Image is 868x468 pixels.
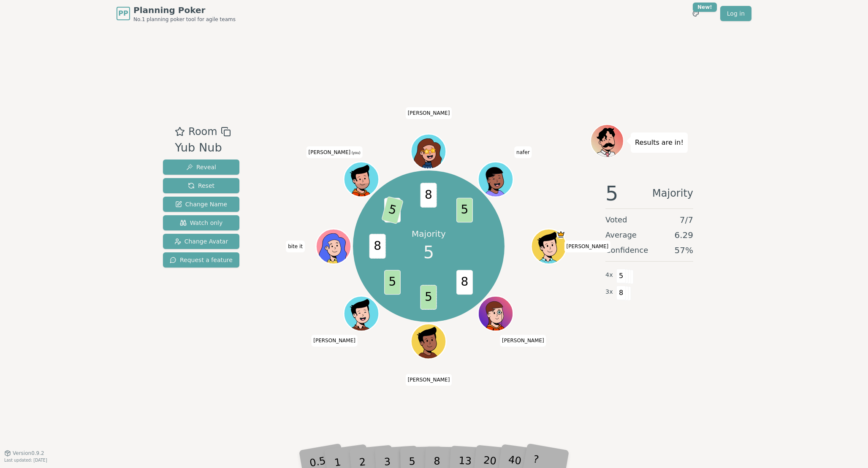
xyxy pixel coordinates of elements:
[674,229,693,241] span: 6.29
[605,244,648,256] span: Confidence
[605,229,637,241] span: Average
[13,450,44,457] span: Version 0.9.2
[350,151,361,155] span: (you)
[188,181,214,190] span: Reset
[175,124,185,139] button: Add as favourite
[605,271,613,280] span: 4 x
[163,160,239,175] button: Reveal
[286,241,305,252] span: Click to change your name
[186,163,216,171] span: Reveal
[605,214,627,226] span: Voted
[688,6,703,21] button: New!
[163,178,239,193] button: Reset
[406,107,452,119] span: Click to change your name
[188,124,217,139] span: Room
[680,214,693,226] span: 7 / 7
[311,335,358,346] span: Click to change your name
[514,146,532,158] span: Click to change your name
[635,137,684,149] p: Results are in!
[382,196,404,225] span: 5
[652,183,693,203] span: Majority
[456,270,473,295] span: 8
[369,234,386,259] span: 8
[423,240,434,265] span: 5
[133,16,236,23] span: No.1 planning poker tool for agile teams
[163,197,239,212] button: Change Name
[500,335,546,346] span: Click to change your name
[133,4,236,16] span: Planning Poker
[564,241,611,252] span: Click to change your name
[163,234,239,249] button: Change Avatar
[412,228,446,240] p: Majority
[180,219,223,227] span: Watch only
[557,230,566,239] span: Maanya is the host
[616,286,626,300] span: 8
[420,285,437,310] span: 5
[675,244,693,256] span: 57 %
[175,139,231,157] div: Yub Nub
[4,458,47,463] span: Last updated: [DATE]
[693,3,717,12] div: New!
[605,287,613,297] span: 3 x
[118,8,128,19] span: PP
[616,269,626,283] span: 5
[406,374,452,386] span: Click to change your name
[456,198,473,223] span: 5
[163,252,239,268] button: Request a feature
[163,215,239,230] button: Watch only
[174,237,228,246] span: Change Avatar
[307,146,363,158] span: Click to change your name
[384,270,401,295] span: 5
[420,183,437,208] span: 8
[720,6,751,21] a: Log in
[605,183,618,203] span: 5
[170,256,233,264] span: Request a feature
[345,163,378,196] button: Click to change your avatar
[175,200,227,208] span: Change Name
[4,450,44,457] button: Version0.9.2
[117,4,236,23] a: PPPlanning PokerNo.1 planning poker tool for agile teams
